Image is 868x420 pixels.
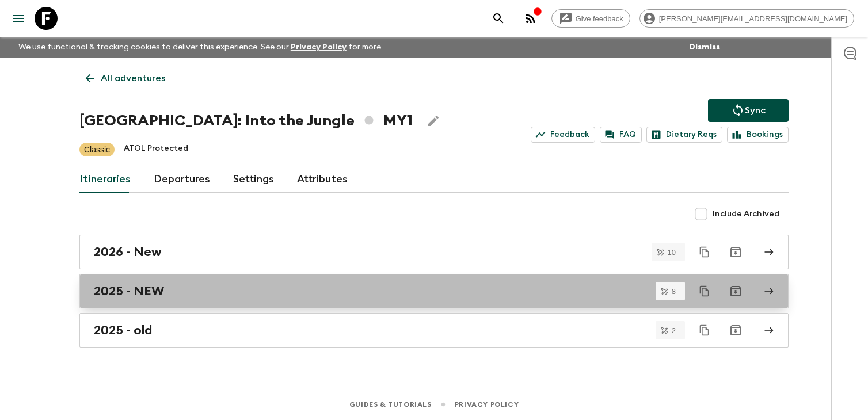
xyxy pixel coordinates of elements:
button: Archive [724,240,747,264]
h2: 2026 - New [94,245,162,259]
h2: 2025 - old [94,323,152,338]
button: Dismiss [686,39,723,55]
button: search adventures [487,7,510,30]
span: 10 [661,249,683,256]
a: Dietary Reqs [646,127,722,143]
h1: [GEOGRAPHIC_DATA]: Into the Jungle MY1 [79,109,413,132]
a: 2025 - old [79,313,789,348]
a: 2025 - NEW [79,274,789,308]
a: Settings [233,166,274,193]
a: Feedback [531,127,595,143]
a: Guides & Tutorials [349,398,432,411]
button: Archive [724,319,747,342]
span: 8 [665,288,683,295]
button: Archive [724,280,747,303]
a: Privacy Policy [455,398,519,411]
p: All adventures [101,71,165,85]
a: All adventures [79,67,172,90]
span: 2 [665,327,683,334]
p: Classic [84,144,110,155]
p: We use functional & tracking cookies to deliver this experience. See our for more. [14,37,387,58]
span: Give feedback [569,14,630,23]
p: ATOL Protected [124,143,188,156]
a: Bookings [727,127,789,143]
p: Sync [745,104,766,117]
button: Edit Adventure Title [422,109,445,132]
span: Include Archived [713,208,779,220]
a: Itineraries [79,166,131,193]
h2: 2025 - NEW [94,284,164,299]
button: Duplicate [694,281,715,301]
a: Departures [154,166,210,193]
a: Give feedback [551,9,630,28]
span: [PERSON_NAME][EMAIL_ADDRESS][DOMAIN_NAME] [653,14,854,23]
a: FAQ [600,127,642,143]
button: Duplicate [694,242,715,262]
button: Duplicate [694,320,715,341]
button: menu [7,7,30,30]
a: Attributes [297,166,348,193]
div: [PERSON_NAME][EMAIL_ADDRESS][DOMAIN_NAME] [639,9,854,28]
a: 2026 - New [79,235,789,269]
button: Sync adventure departures to the booking engine [708,99,789,122]
a: Privacy Policy [291,43,347,51]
